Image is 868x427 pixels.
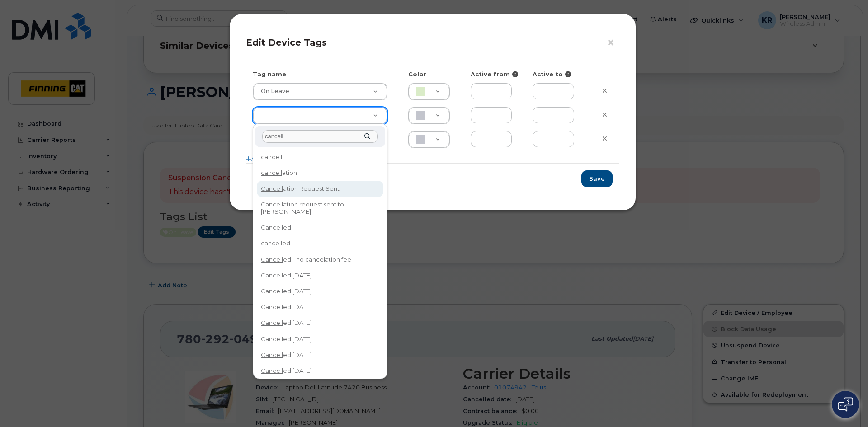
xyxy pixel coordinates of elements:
div: ation [258,166,382,180]
span: Cancell [261,351,283,358]
span: Cancell [261,335,283,343]
span: Cancell [261,256,283,263]
div: ed [DATE] [258,332,382,346]
span: Cancell [261,272,283,279]
span: cancell [261,153,282,160]
span: Cancell [261,224,283,231]
div: ed [258,237,382,251]
span: Cancell [261,319,283,326]
span: Cancell [261,287,283,295]
div: ed [DATE] [258,268,382,282]
span: Cancell [261,367,283,374]
div: ed [DATE] [258,316,382,330]
div: ation request sent to [PERSON_NAME] [258,198,382,219]
span: cancell [261,169,282,176]
div: ed [DATE] [258,348,382,362]
span: Cancell [261,303,283,310]
div: ed [DATE] [258,284,382,298]
div: ed [DATE] [258,300,382,314]
span: cancell [261,239,282,247]
div: ed [258,221,382,235]
img: Open chat [838,397,853,412]
div: ed - no cancelation fee [258,253,382,267]
span: Cancell [261,201,283,208]
div: ation Request Sent [258,182,382,196]
div: ed [DATE] [258,364,382,378]
span: Cancell [261,185,283,192]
